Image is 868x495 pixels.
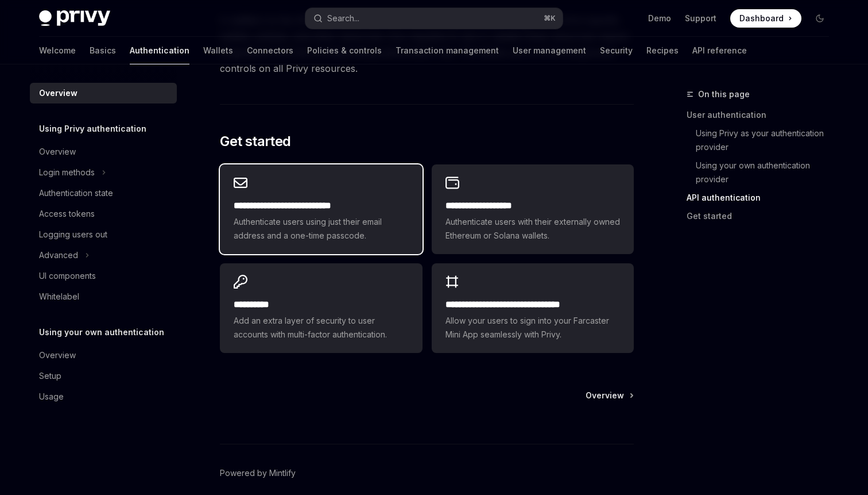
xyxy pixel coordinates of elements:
[445,314,620,341] span: Allow your users to sign into your Farcaster Mini App seamlessly with Privy.
[739,13,784,24] span: Dashboard
[698,87,750,101] span: On this page
[39,10,110,26] img: dark logo
[39,207,95,221] div: Access tokens
[130,37,189,64] a: Authentication
[692,37,747,64] a: API reference
[30,286,177,307] a: Whitelabel
[600,37,633,64] a: Security
[30,386,177,407] a: Usage
[696,156,838,189] a: Using your own authentication provider
[305,8,563,29] button: Search...⌘K
[544,14,556,23] span: ⌘ K
[39,290,79,304] div: Whitelabel
[30,224,177,245] a: Logging users out
[234,314,408,341] span: Add an extra layer of security to user accounts with multi-factor authentication.
[30,204,177,224] a: Access tokens
[396,37,499,64] a: Transaction management
[432,164,634,254] a: **** **** **** ****Authenticate users with their externally owned Ethereum or Solana wallets.
[685,13,716,24] a: Support
[30,345,177,366] a: Overview
[687,106,838,124] a: User authentication
[220,132,290,151] span: Get started
[39,186,113,200] div: Authentication state
[39,369,61,383] div: Setup
[220,467,296,479] a: Powered by Mintlify
[30,366,177,386] a: Setup
[696,124,838,156] a: Using Privy as your authentication provider
[39,86,77,100] div: Overview
[30,183,177,204] a: Authentication state
[513,37,586,64] a: User management
[234,215,408,243] span: Authenticate users using just their email address and a one-time passcode.
[586,390,633,401] a: Overview
[730,9,801,28] a: Dashboard
[687,207,838,225] a: Get started
[39,269,96,283] div: UI components
[39,348,76,362] div: Overview
[39,145,76,159] div: Overview
[39,228,107,241] div: Logging users out
[687,189,838,207] a: API authentication
[307,37,382,64] a: Policies & controls
[30,141,177,162] a: Overview
[445,215,620,243] span: Authenticate users with their externally owned Ethereum or Solana wallets.
[220,263,422,353] a: **** *****Add an extra layer of security to user accounts with multi-factor authentication.
[203,37,233,64] a: Wallets
[811,9,829,28] button: Toggle dark mode
[30,83,177,103] a: Overview
[39,390,64,404] div: Usage
[39,122,146,136] h5: Using Privy authentication
[247,37,293,64] a: Connectors
[586,390,624,401] span: Overview
[30,266,177,286] a: UI components
[39,166,95,179] div: Login methods
[327,11,359,25] div: Search...
[90,37,116,64] a: Basics
[39,325,164,339] h5: Using your own authentication
[39,37,76,64] a: Welcome
[646,37,679,64] a: Recipes
[39,248,78,262] div: Advanced
[648,13,671,24] a: Demo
